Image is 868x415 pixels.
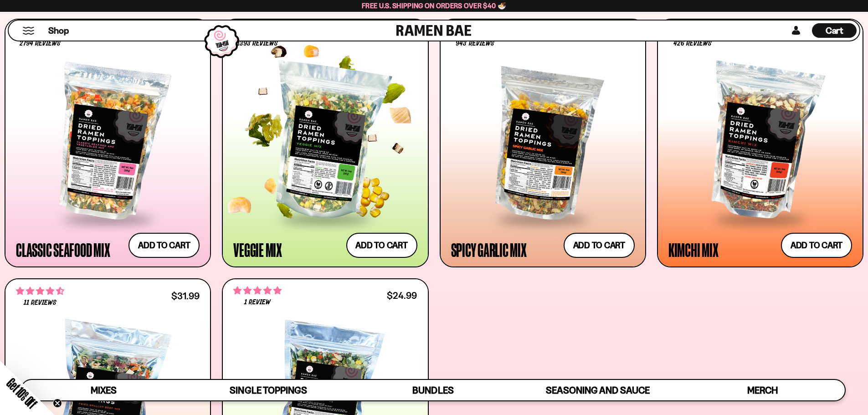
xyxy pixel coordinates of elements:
span: Single Toppings [230,384,307,396]
span: 4.64 stars [16,285,64,297]
a: 4.68 stars 2794 reviews $26.99 Classic Seafood Mix Add to cart [5,19,211,267]
span: Free U.S. Shipping on Orders over $40 🍜 [362,1,506,10]
div: Cart [812,20,857,41]
span: Merch [747,384,778,396]
span: Get 10% Off [4,375,40,411]
button: Close teaser [53,399,62,408]
a: Seasoning and Sauce [515,380,680,400]
span: Shop [48,25,69,37]
div: Kimchi Mix [668,241,719,258]
a: 4.76 stars 426 reviews $25.99 Kimchi Mix Add to cart [657,19,863,267]
button: Add to cart [128,233,200,258]
div: Veggie Mix [233,241,282,258]
span: 11 reviews [24,299,56,307]
a: 4.76 stars 1393 reviews $24.99 Veggie Mix Add to cart [222,19,428,267]
button: Add to cart [346,233,417,258]
button: Add to cart [781,233,852,258]
a: Single Toppings [186,380,350,400]
button: Mobile Menu Trigger [22,27,35,35]
div: Classic Seafood Mix [16,241,110,258]
span: Bundles [412,384,453,396]
div: $31.99 [171,292,200,300]
a: Bundles [351,380,515,400]
a: Mixes [21,380,186,400]
span: Seasoning and Sauce [546,384,649,396]
span: Cart [826,25,843,36]
div: Spicy Garlic Mix [451,241,527,258]
div: $24.99 [387,291,417,300]
a: Shop [48,23,69,38]
a: Merch [680,380,845,400]
button: Add to cart [564,233,635,258]
a: 4.75 stars 943 reviews $25.99 Spicy Garlic Mix Add to cart [440,19,646,267]
span: Mixes [91,384,117,396]
span: 1 review [244,299,271,306]
span: 5.00 stars [233,285,282,297]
